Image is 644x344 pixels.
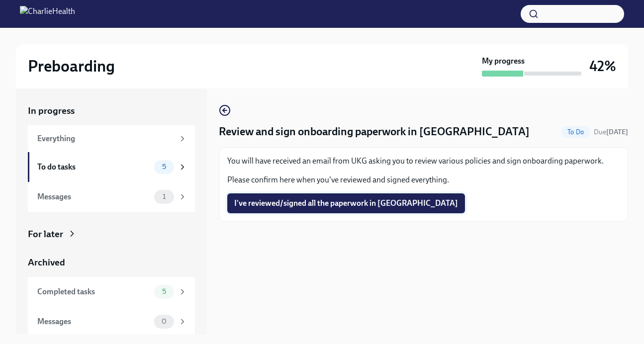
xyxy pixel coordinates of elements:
span: 5 [156,288,172,295]
h2: Preboarding [28,56,115,76]
a: Completed tasks5 [28,277,195,307]
span: September 4th, 2025 09:00 [594,127,628,137]
div: For later [28,228,63,241]
a: To do tasks5 [28,152,195,182]
a: Messages1 [28,182,195,212]
strong: [DATE] [606,128,628,136]
p: Please confirm here when you've reviewed and signed everything. [227,174,620,185]
a: Messages0 [28,307,195,337]
p: You will have received an email from UKG asking you to review various policies and sign onboardin... [227,156,620,167]
a: Archived [28,256,195,269]
strong: My progress [482,56,525,67]
a: In progress [28,104,195,117]
span: I've reviewed/signed all the paperwork in [GEOGRAPHIC_DATA] [234,198,458,208]
h3: 42% [589,57,616,75]
div: Everything [37,133,174,144]
a: For later [28,228,195,241]
div: To do tasks [37,162,150,172]
span: 0 [156,318,173,325]
span: 5 [156,163,172,171]
div: Messages [37,191,150,202]
img: CharlieHealth [20,6,75,22]
div: Messages [37,316,150,327]
span: Due [594,128,628,136]
div: Completed tasks [37,286,150,297]
button: I've reviewed/signed all the paperwork in [GEOGRAPHIC_DATA] [227,193,465,213]
span: To Do [561,128,590,136]
span: 1 [157,193,172,200]
a: Everything [28,125,195,152]
h4: Review and sign onboarding paperwork in [GEOGRAPHIC_DATA] [219,124,530,139]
